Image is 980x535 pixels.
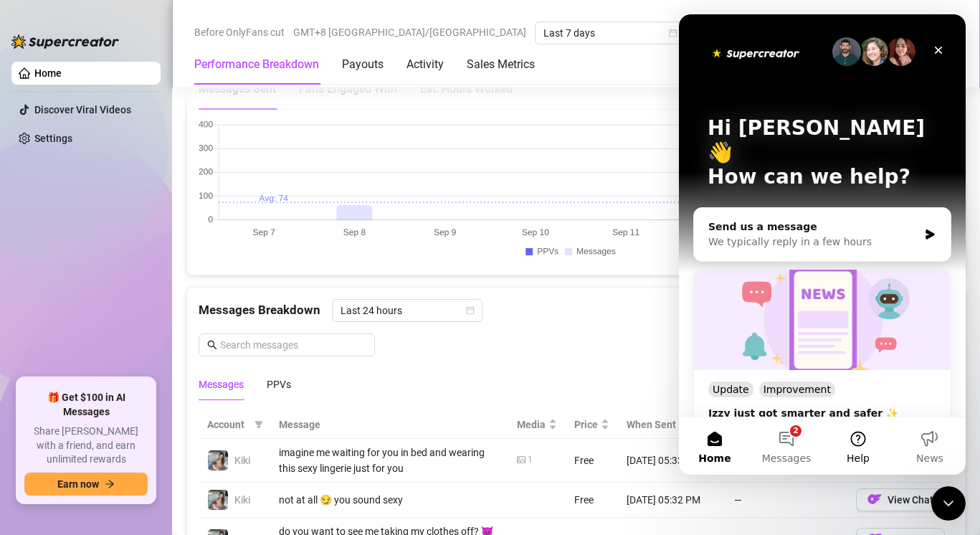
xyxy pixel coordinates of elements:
[888,494,933,506] span: View Chat
[24,425,148,467] span: Share [PERSON_NAME] with a friend, and earn unlimited rewards
[618,411,726,439] th: When Sent
[931,486,966,521] iframe: Intercom live chat
[517,455,525,464] span: picture
[528,453,533,467] div: 1
[618,439,726,483] td: [DATE] 05:33 PM
[199,299,953,322] div: Messages Breakdown
[24,391,148,419] span: 🎁 Get $100 in AI Messages
[220,337,366,353] input: Search messages
[34,67,62,79] a: Home
[566,483,618,518] td: Free
[194,56,319,73] div: Performance Breakdown
[34,133,72,144] a: Settings
[208,450,228,470] img: Kiki
[341,300,474,321] span: Last 24 hours
[267,377,291,392] div: PPVs
[627,417,705,432] span: When Sent
[34,104,131,115] a: Discover Viral Videos
[406,56,444,73] div: Activity
[293,22,526,43] span: GMT+8 [GEOGRAPHIC_DATA]/[GEOGRAPHIC_DATA]
[270,411,508,439] th: Message
[856,497,945,508] a: OFView Chat
[208,490,228,510] img: Kiki
[105,479,115,489] span: arrow-right
[517,417,546,432] span: Media
[466,306,475,315] span: calendar
[234,455,250,466] span: Kiki
[252,414,266,435] span: filter
[194,22,285,43] span: Before OnlyFans cut
[199,377,244,392] div: Messages
[279,445,500,476] div: imagine me waiting for you in bed and wearing this sexy lingerie just for you
[57,478,99,490] span: Earn now
[24,473,148,496] button: Earn nowarrow-right
[420,80,513,98] div: Est. Hours Worked
[856,488,945,511] button: OFView Chat
[234,494,250,506] span: Kiki
[574,417,598,432] span: Price
[508,411,566,439] th: Media
[254,420,263,429] span: filter
[867,492,882,506] img: OF
[207,340,217,350] span: search
[342,56,384,73] div: Payouts
[566,439,618,483] td: Free
[299,82,397,95] span: Fans Engaged With
[543,22,677,44] span: Last 7 days
[566,411,618,439] th: Price
[279,492,500,508] div: not at all 😏 you sound sexy
[679,14,966,475] iframe: Intercom live chat
[207,417,249,432] span: Account
[618,483,726,518] td: [DATE] 05:32 PM
[726,483,847,518] td: —
[467,56,535,73] div: Sales Metrics
[11,34,119,49] img: logo-BBDzfeDw.svg
[199,82,276,95] span: Messages Sent
[669,29,677,37] span: calendar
